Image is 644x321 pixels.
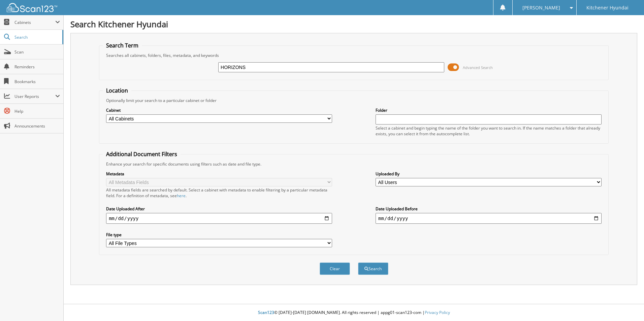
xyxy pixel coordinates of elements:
[463,65,493,70] span: Advanced Search
[103,87,131,94] legend: Location
[70,19,637,30] h1: Search Kitchener Hyundai
[103,150,181,158] legend: Additional Document Filters
[376,107,602,113] label: Folder
[376,206,602,212] label: Date Uploaded Before
[258,310,274,315] span: Scan123
[14,20,55,25] span: Cabinets
[14,64,60,70] span: Reminders
[103,161,605,167] div: Enhance your search for specific documents using filters such as date and file type.
[358,262,388,275] button: Search
[14,108,60,114] span: Help
[320,262,350,275] button: Clear
[14,34,59,40] span: Search
[522,6,560,10] span: [PERSON_NAME]
[14,79,60,84] span: Bookmarks
[106,187,332,199] div: All metadata fields are searched by default. Select a cabinet with metadata to enable filtering b...
[177,193,186,199] a: here
[106,107,332,113] label: Cabinet
[425,310,450,315] a: Privacy Policy
[103,98,605,103] div: Optionally limit your search to a particular cabinet or folder
[106,213,332,224] input: start
[64,305,644,321] div: © [DATE]-[DATE] [DOMAIN_NAME]. All rights reserved | appg01-scan123-com |
[106,232,332,238] label: File type
[586,6,629,10] span: Kitchener Hyundai
[14,94,55,99] span: User Reports
[106,206,332,212] label: Date Uploaded After
[103,42,142,49] legend: Search Term
[7,3,57,12] img: scan123-logo-white.svg
[103,52,605,58] div: Searches all cabinets, folders, files, metadata, and keywords
[106,171,332,177] label: Metadata
[376,171,602,177] label: Uploaded By
[376,213,602,224] input: end
[14,49,60,55] span: Scan
[376,125,602,137] div: Select a cabinet and begin typing the name of the folder you want to search in. If the name match...
[14,123,60,129] span: Announcements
